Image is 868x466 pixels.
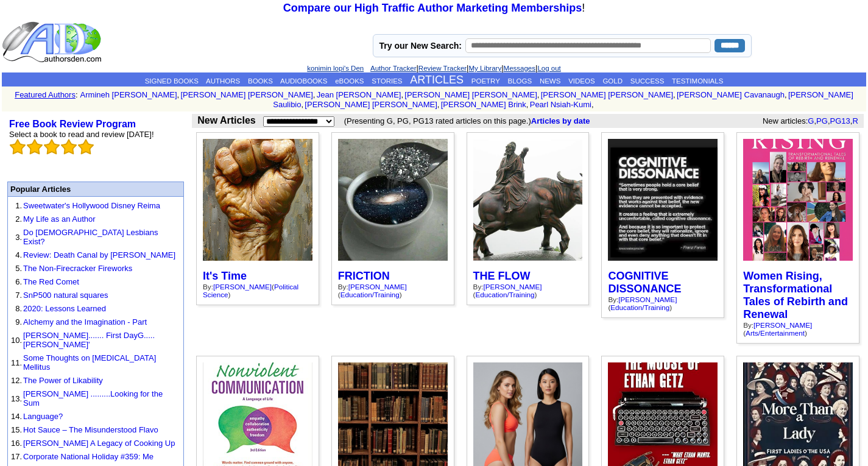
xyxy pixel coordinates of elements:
font: 8. [15,304,22,313]
a: Messages [504,65,535,72]
font: Popular Articles [10,185,71,194]
a: My Library [469,65,502,72]
a: [PERSON_NAME] [PERSON_NAME] [180,90,312,99]
img: shim.gif [11,316,12,316]
font: | | | | [307,63,561,72]
a: Women Rising, Transformational Tales of Rebirth and Renewal [743,270,848,320]
a: Do [DEMOGRAPHIC_DATA] Lesbians Exist? [23,228,158,246]
a: Education/Training [610,303,669,311]
font: i [528,102,529,108]
a: The Non-Firecracker Fireworks [23,264,132,273]
img: bigemptystars.png [10,139,26,155]
font: i [403,92,404,99]
img: shim.gif [11,275,12,276]
a: 2020: Lessons Learned [23,304,106,313]
a: [PERSON_NAME] [618,295,677,303]
a: konimin lopi's Den [307,65,364,72]
font: 7. [15,291,22,300]
font: 9. [15,317,22,327]
font: 5. [15,264,22,273]
a: TESTIMONIALS [672,77,723,85]
a: NEWS [540,77,561,85]
a: [PERSON_NAME] .........Looking for the Sum [23,389,163,408]
a: Some Thoughts on [MEDICAL_DATA] Mellitus [23,353,156,372]
font: 14. [11,412,22,421]
img: shim.gif [11,213,12,213]
a: It's Time [203,270,247,282]
a: [PERSON_NAME] Brink [441,100,526,109]
a: Author Tracker [370,65,416,72]
img: shim.gif [11,329,12,330]
img: shim.gif [11,450,12,451]
font: 6. [15,277,22,286]
font: New articles: , , , [763,116,863,125]
b: Free Book Review Program [9,119,136,129]
font: 3. [15,233,22,242]
a: AUTHORS [206,77,240,85]
label: Try our New Search: [379,41,462,51]
a: My Life as an Author [23,214,96,224]
a: [PERSON_NAME] [348,283,407,291]
font: 13. [11,394,22,403]
a: Log out [537,65,560,72]
font: i [594,102,595,108]
a: STORIES [372,77,402,85]
font: 16. [11,439,22,448]
font: i [439,102,440,108]
a: [PERSON_NAME] Saulibio [273,90,853,109]
a: [PERSON_NAME]....... First DayG.....[PERSON_NAME]' [23,331,155,349]
font: 15. [11,425,22,434]
a: FRICTION [338,270,390,282]
img: shim.gif [11,387,12,388]
img: bigemptystars.png [44,139,60,155]
a: Compare our High Traffic Author Marketing Memberships [283,2,582,14]
a: Corporate National Holiday #359: Me [23,452,153,461]
a: ARTICLES [410,74,464,86]
font: 10. [11,336,22,345]
a: Armineh [PERSON_NAME] [80,90,177,99]
font: i [303,102,305,108]
a: AUDIOBOOKS [280,77,327,85]
font: Select a book to read and review [DATE]! [9,130,154,139]
a: [PERSON_NAME] [483,283,542,291]
a: VIDEOS [568,77,595,85]
a: THE FLOW [473,270,531,282]
a: [PERSON_NAME] [PERSON_NAME] [541,90,673,99]
a: The Red Comet [23,277,79,286]
a: BOOKS [248,77,273,85]
b: New Articles [197,115,255,125]
img: shim.gif [11,262,12,263]
font: 12. [11,376,22,385]
a: SnP500 natural squares [23,291,108,300]
img: shim.gif [11,302,12,303]
font: : [76,90,78,99]
font: 17. [11,452,22,461]
a: [PERSON_NAME] Cavanaugh [677,90,785,99]
a: [PERSON_NAME] [PERSON_NAME] [404,90,537,99]
a: The Power of Likability [23,376,103,385]
div: By: ( ) [203,283,312,298]
font: 1. [15,201,22,210]
img: shim.gif [11,351,12,352]
font: i [676,92,677,99]
a: Jean [PERSON_NAME] [317,90,401,99]
a: Hot Sauce – The Misunderstood Flavo [23,425,158,434]
a: Featured Authors [15,90,76,99]
a: [PERSON_NAME] A Legacy of Cooking Up [23,439,175,448]
font: 11. [11,358,22,367]
a: Political Science [203,283,298,298]
a: POETRY [471,77,500,85]
img: shim.gif [11,226,12,227]
img: shim.gif [11,374,12,375]
div: By: ( ) [743,321,853,337]
a: Review: Death Canal by [PERSON_NAME] [23,250,175,259]
img: bigemptystars.png [78,139,94,155]
div: By: ( ) [473,283,583,298]
div: By: ( ) [338,283,448,298]
a: Review Tracker [418,65,467,72]
a: SIGNED BOOKS [145,77,199,85]
font: i [787,92,788,99]
a: Articles by date [531,116,590,125]
a: [PERSON_NAME] [213,283,272,291]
